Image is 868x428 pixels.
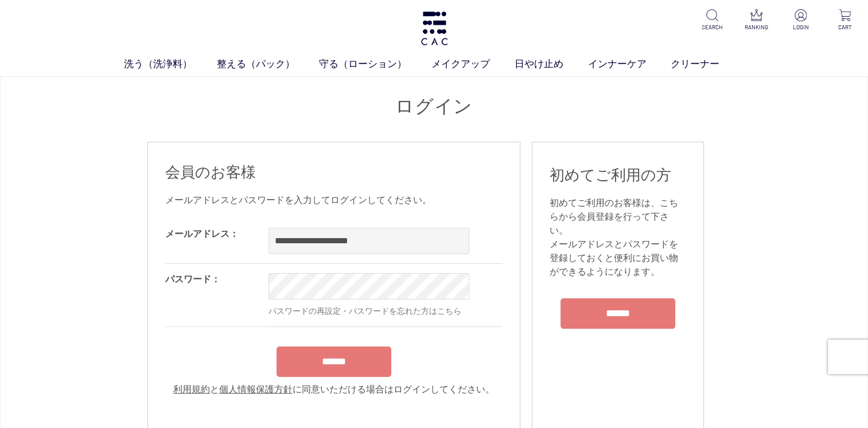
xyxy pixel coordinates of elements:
a: 洗う（洗浄料） [124,57,217,72]
label: パスワード： [165,274,220,284]
div: 初めてご利用のお客様は、こちらから会員登録を行って下さい。 メールアドレスとパスワードを登録しておくと便利にお買い物ができるようになります。 [550,196,686,279]
img: logo [419,11,449,45]
a: SEARCH [698,9,726,32]
span: 初めてご利用の方 [550,166,671,184]
div: と に同意いただける場合はログインしてください。 [165,383,503,396]
span: 会員のお客様 [165,164,256,181]
a: インナーケア [588,57,671,72]
p: SEARCH [698,23,726,32]
a: クリーナー [671,57,744,72]
a: 整える（パック） [217,57,320,72]
label: メールアドレス： [165,229,239,239]
a: CART [831,9,859,32]
a: パスワードの再設定・パスワードを忘れた方はこちら [268,306,461,316]
p: RANKING [742,23,770,32]
a: RANKING [742,9,770,32]
a: 個人情報保護方針 [219,384,293,394]
p: CART [831,23,859,32]
div: メールアドレスとパスワードを入力してログインしてください。 [165,193,503,207]
a: 守る（ローション） [319,57,431,72]
a: 利用規約 [173,384,210,394]
p: LOGIN [787,23,815,32]
a: 日やけ止め [515,57,588,72]
a: メイクアップ [431,57,515,72]
a: LOGIN [787,9,815,32]
h1: ログイン [147,94,721,119]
